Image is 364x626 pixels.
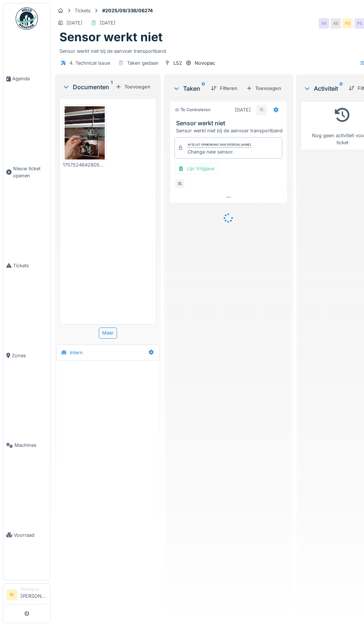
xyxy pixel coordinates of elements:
div: Filteren [208,83,240,93]
a: Voorraad [3,490,50,580]
div: Te controleren [175,107,211,113]
a: Zones [3,310,50,400]
div: [DATE] [66,19,82,26]
span: Machines [14,442,47,449]
div: Meer [99,327,117,338]
div: Documenten [62,83,113,91]
div: IS [256,105,267,115]
sup: 0 [202,84,205,93]
div: L52 [173,59,182,67]
span: Tickets [13,262,47,269]
img: utbgewfyyrvaq05lse51z28k81ts [65,106,105,159]
div: Afsluit opmerking van [PERSON_NAME] [188,142,251,148]
span: Voorraad [14,532,47,539]
span: Agenda [12,75,47,82]
div: Sensor werkt niet bij de aanvoer transportband [176,127,284,134]
a: Tickets [3,221,50,311]
h3: Sensor werkt niet [176,120,284,127]
div: Taken [173,84,205,93]
div: Activiteit [303,84,343,93]
div: 17575246428056309737403401464600.jpg [63,161,107,168]
div: Technicus [20,587,47,592]
a: Agenda [3,34,50,124]
div: Tickets [75,7,91,14]
sup: 1 [111,83,113,91]
div: Novopac [195,59,215,67]
sup: 0 [339,84,343,93]
div: 4. Technical issue [69,59,110,67]
div: AE [331,18,341,29]
span: Nieuw ticket openen [13,165,47,179]
div: IS [175,178,185,189]
div: Toevoegen [243,83,284,93]
li: [PERSON_NAME] [20,587,47,603]
div: Taken gedaan [127,59,159,67]
div: Change new sensor. [188,148,251,155]
img: Badge_color-CXgf-gQk.svg [16,7,38,30]
a: IK Technicus[PERSON_NAME] [6,587,47,604]
li: IK [6,589,17,600]
div: [DATE] [100,19,116,26]
div: Toevoegen [113,82,153,92]
div: Lijn Vrijgave [175,163,218,174]
span: Zones [12,352,47,359]
div: [DATE] [235,106,251,113]
div: Intern [70,349,83,356]
a: Nieuw ticket openen [3,124,50,221]
a: Machines [3,400,50,490]
div: PS [342,18,353,29]
strong: #2025/09/336/06274 [99,7,156,14]
div: AE [319,18,329,29]
h1: Sensor werkt niet [59,30,163,44]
